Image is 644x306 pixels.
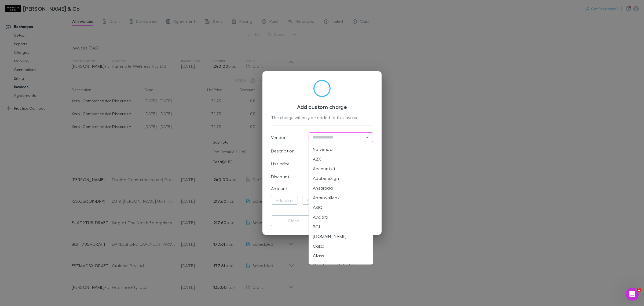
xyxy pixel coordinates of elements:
[309,154,373,164] li: A2X
[271,104,373,110] h3: Add custom charge
[309,144,373,154] li: No vendor
[309,241,373,251] li: Calxa
[271,114,373,121] div: The charge will only be added to this invoice.
[626,288,639,301] iframe: Intercom live chat
[309,222,373,232] li: BGL
[271,185,288,192] p: Amount
[309,183,373,193] li: Ansarada
[309,164,373,173] li: Accountkit
[309,232,373,241] li: [DOMAIN_NAME]
[309,251,373,261] li: Class
[271,173,290,180] p: Discount
[271,215,316,226] button: Close
[302,196,345,205] button: Add billing period
[271,134,286,141] p: Vendor
[271,161,290,167] p: List price
[271,148,295,154] p: Description
[309,173,373,183] li: Adobe eSign
[637,288,641,292] span: 1
[309,261,373,270] li: Crypto Tax Calculator
[271,196,298,205] button: Add plan
[364,134,371,141] button: Close
[309,193,373,202] li: ApprovalMax
[309,202,373,212] li: ASIC
[309,212,373,222] li: Avalara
